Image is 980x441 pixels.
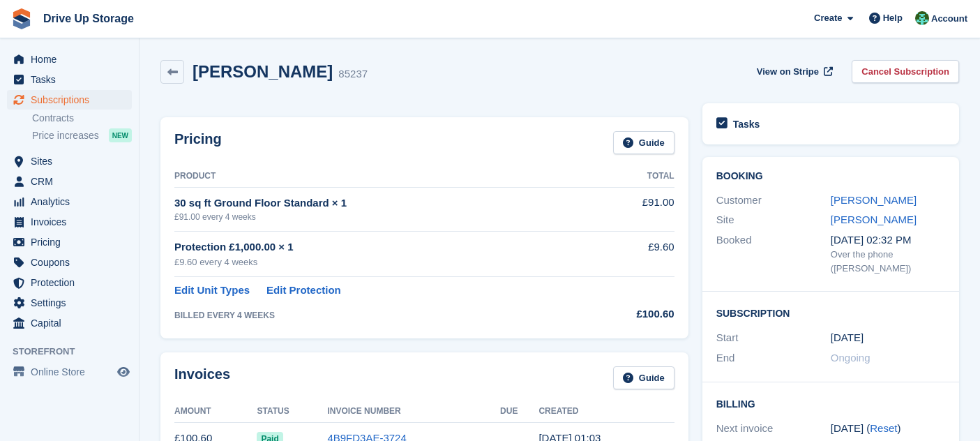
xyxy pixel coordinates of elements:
[7,70,132,89] a: menu
[585,187,674,231] td: £91.00
[716,232,831,276] div: Booked
[174,239,585,255] div: Protection £1,000.00 × 1
[831,214,917,225] a: [PERSON_NAME]
[31,293,114,313] span: Settings
[174,401,257,423] th: Amount
[716,193,831,209] div: Customer
[193,62,333,81] h2: [PERSON_NAME]
[174,195,585,211] div: 30 sq ft Ground Floor Standard × 1
[931,12,967,26] span: Account
[613,366,674,389] a: Guide
[7,362,132,382] a: menu
[174,255,585,269] div: £9.60 every 4 weeks
[7,50,132,69] a: menu
[32,112,132,125] a: Contracts
[257,401,327,423] th: Status
[585,232,674,277] td: £9.60
[814,11,842,25] span: Create
[31,192,114,211] span: Analytics
[338,66,368,82] div: 85237
[757,65,819,79] span: View on Stripe
[266,283,341,299] a: Edit Protection
[852,60,959,83] a: Cancel Subscription
[115,364,132,380] a: Preview store
[174,165,585,188] th: Product
[7,313,132,333] a: menu
[7,192,132,211] a: menu
[174,131,222,154] h2: Pricing
[7,212,132,232] a: menu
[7,232,132,252] a: menu
[11,8,32,29] img: stora-icon-8386f47178a22dfd0bd8f6a31ec36ba5ce8667c1dd55bd0f319d3a0aa187defe.svg
[31,313,114,333] span: Capital
[716,421,831,437] div: Next invoice
[538,401,674,423] th: Created
[7,293,132,313] a: menu
[31,90,114,110] span: Subscriptions
[7,151,132,171] a: menu
[31,50,114,69] span: Home
[831,352,870,364] span: Ongoing
[38,7,140,30] a: Drive Up Storage
[751,60,836,83] a: View on Stripe
[31,70,114,89] span: Tasks
[716,350,831,366] div: End
[174,283,250,299] a: Edit Unit Types
[733,118,760,130] h2: Tasks
[613,131,674,154] a: Guide
[32,128,132,143] a: Price increases NEW
[174,309,585,322] div: BILLED EVERY 4 WEEKS
[883,11,903,25] span: Help
[915,11,929,25] img: Camille
[31,362,114,382] span: Online Store
[31,212,114,232] span: Invoices
[327,401,500,423] th: Invoice Number
[716,396,945,410] h2: Billing
[831,232,945,248] div: [DATE] 02:32 PM
[585,165,674,188] th: Total
[716,212,831,228] div: Site
[7,253,132,272] a: menu
[831,330,864,346] time: 2025-05-12 00:00:00 UTC
[174,211,585,223] div: £91.00 every 4 weeks
[13,345,139,359] span: Storefront
[31,151,114,171] span: Sites
[31,253,114,272] span: Coupons
[174,366,230,389] h2: Invoices
[716,171,945,182] h2: Booking
[831,248,945,275] div: Over the phone ([PERSON_NAME])
[870,422,897,434] a: Reset
[831,194,917,206] a: [PERSON_NAME]
[31,232,114,252] span: Pricing
[7,90,132,110] a: menu
[716,330,831,346] div: Start
[31,273,114,292] span: Protection
[109,128,132,142] div: NEW
[716,306,945,320] h2: Subscription
[32,129,99,142] span: Price increases
[585,306,674,322] div: £100.60
[7,172,132,191] a: menu
[500,401,538,423] th: Due
[31,172,114,191] span: CRM
[831,421,945,437] div: [DATE] ( )
[7,273,132,292] a: menu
